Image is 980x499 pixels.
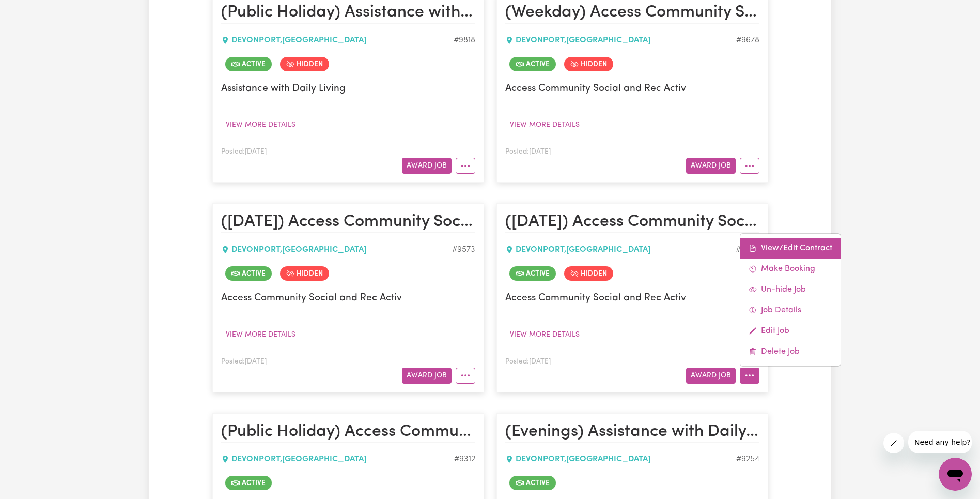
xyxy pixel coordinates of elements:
[505,117,584,133] button: View more details
[509,57,556,71] span: Job is active
[221,117,300,133] button: View more details
[402,368,452,384] button: Award Job
[221,291,475,306] p: Access Community Social and Rec Activ
[505,212,759,233] h2: (Sunday) Access Community Social and Rec Activ
[280,266,329,281] span: Job is hidden
[221,3,475,23] h2: (Public Holiday) Assistance with Daily Living
[505,453,736,465] div: DEVONPORT , [GEOGRAPHIC_DATA]
[505,422,759,443] h2: (Evenings) Assistance with Daily Living
[454,34,475,47] div: Job ID #9818
[740,321,841,341] a: Edit Job
[736,453,759,465] div: Job ID #9254
[883,433,904,453] iframe: Close message
[736,34,759,47] div: Job ID #9678
[225,476,272,490] span: Job is active
[456,158,475,174] button: More options
[505,148,551,155] span: Posted: [DATE]
[505,34,736,47] div: DEVONPORT , [GEOGRAPHIC_DATA]
[686,368,736,384] button: Award Job
[939,458,972,491] iframe: Button to launch messaging window
[221,82,475,97] p: Assistance with Daily Living
[505,82,759,97] p: Access Community Social and Rec Activ
[740,233,841,367] div: More options
[221,358,267,365] span: Posted: [DATE]
[686,158,736,174] button: Award Job
[454,453,475,465] div: Job ID #9312
[740,341,841,362] a: Delete Job
[740,259,841,279] a: Make Booking
[740,279,841,300] a: Un-hide Job
[402,158,452,174] button: Award Job
[221,422,475,443] h2: (Public Holiday) Access Community Social and Rec Activ
[221,327,300,343] button: View more details
[505,3,759,23] h2: (Weekday) Access Community Social and Rec Activ
[505,358,551,365] span: Posted: [DATE]
[509,266,556,281] span: Job is active
[736,244,759,256] div: Job ID #9335
[505,244,736,256] div: DEVONPORT , [GEOGRAPHIC_DATA]
[221,148,267,155] span: Posted: [DATE]
[505,291,759,306] p: Access Community Social and Rec Activ
[225,266,272,281] span: Job is active
[740,158,759,174] button: More options
[908,431,972,453] iframe: Message from company
[740,368,759,384] button: More options
[740,238,841,259] a: View/Edit Contract
[456,368,475,384] button: More options
[452,244,475,256] div: Job ID #9573
[740,300,841,321] a: Job Details
[564,266,613,281] span: Job is hidden
[221,212,475,233] h2: (Saturday) Access Community Social and Rec Activ
[509,476,556,490] span: Job is active
[221,34,454,47] div: DEVONPORT , [GEOGRAPHIC_DATA]
[280,57,329,71] span: Job is hidden
[564,57,613,71] span: Job is hidden
[221,244,452,256] div: DEVONPORT , [GEOGRAPHIC_DATA]
[221,453,454,465] div: DEVONPORT , [GEOGRAPHIC_DATA]
[505,327,584,343] button: View more details
[225,57,272,71] span: Job is active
